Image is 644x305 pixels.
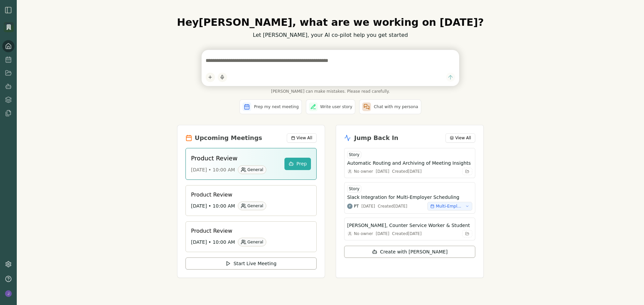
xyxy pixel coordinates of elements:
div: General [238,202,266,210]
button: Start Live Meeting [185,257,317,270]
h2: Upcoming Meetings [195,133,262,143]
button: Multi-Employer Scheduling Integration [427,202,472,211]
h3: Automatic Routing and Archiving of Meeting Insights [347,160,471,166]
div: [DATE] • 10:00 AM [191,165,279,174]
img: sidebar [4,6,12,14]
button: Chat with my persona [359,99,421,114]
span: Multi-Employer Scheduling Integration [436,204,463,209]
img: profile [5,290,12,297]
span: [PERSON_NAME] can make mistakes. Please read carefully. [202,89,459,94]
div: General [238,165,266,174]
img: Organization logo [4,22,14,32]
button: Prep my next meeting [239,99,302,114]
span: No owner [354,231,373,236]
button: Send message [446,73,455,82]
div: Created [DATE] [392,169,422,174]
span: View All [297,135,312,141]
div: Created [DATE] [392,231,422,236]
button: View All [445,133,475,143]
h3: Product Review [191,227,306,235]
h3: Product Review [191,191,306,199]
button: View All [287,133,317,143]
div: [DATE] [376,169,389,174]
div: [DATE] • 10:00 AM [191,202,306,210]
button: Add content to chat [206,73,215,82]
div: [DATE] • 10:00 AM [191,238,306,246]
span: No owner [354,169,373,174]
button: Start dictation [218,73,227,82]
span: Chat with my persona [374,104,418,109]
p: Let [PERSON_NAME], your AI co-pilot help you get started [177,31,484,39]
h1: Hey [PERSON_NAME] , what are we working on [DATE]? [177,16,484,28]
div: General [238,238,266,246]
div: [DATE] [362,204,375,209]
span: Start Live Meeting [233,260,276,267]
span: Create with [PERSON_NAME] [380,248,447,255]
h2: Jump Back In [354,133,398,143]
h3: Product Review [191,154,279,163]
img: Phoenix Toews [347,204,353,209]
span: Prep [297,160,307,167]
div: Story [347,185,361,193]
a: Product Review[DATE] • 10:00 AMGeneral [185,221,317,252]
div: [DATE] [376,231,389,236]
h3: Slack Integration for Multi-Employer Scheduling [347,194,459,201]
span: View All [455,135,471,141]
a: Product Review[DATE] • 10:00 AMGeneral [185,185,317,216]
button: Help [2,273,14,285]
h3: [PERSON_NAME], Counter Service Worker & Student [347,222,470,229]
span: PT [354,204,359,209]
span: Write user story [320,104,353,109]
div: Created [DATE] [378,204,407,209]
span: Prep my next meeting [254,104,299,109]
div: Story [347,151,361,158]
button: Write user story [306,99,356,114]
a: Product Review[DATE] • 10:00 AMGeneralPrep [185,148,317,180]
button: Create with [PERSON_NAME] [344,246,475,258]
button: Open Sidebar [4,6,12,14]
